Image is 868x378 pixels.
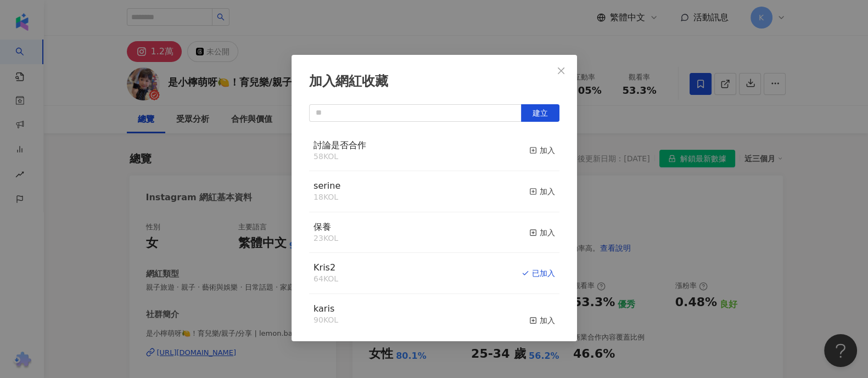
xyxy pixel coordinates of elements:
[529,227,555,239] div: 加入
[313,151,366,162] div: 58 KOL
[313,233,338,244] div: 23 KOL
[550,60,572,82] button: Close
[529,185,555,198] div: 加入
[313,223,331,232] a: 保養
[309,72,559,91] div: 加入網紅收藏
[522,262,555,285] button: 已加入
[533,109,548,117] span: 建立
[313,263,335,272] a: Kris2
[313,141,366,150] a: 討論是否合作
[313,180,340,191] span: serine
[557,66,565,75] span: close
[313,274,338,285] div: 64 KOL
[529,314,555,326] div: 加入
[529,221,555,244] button: 加入
[313,315,459,326] div: 90 KOL
[529,303,555,338] button: 加入
[313,328,459,336] span: 收藏內網紅人選已達 90 人，目前無法新增
[313,192,340,203] div: 18 KOL
[313,262,335,273] span: Kris2
[521,104,559,122] button: 建立
[529,180,555,203] button: 加入
[313,140,366,150] span: 討論是否合作
[529,139,555,162] button: 加入
[313,222,331,232] span: 保養
[529,144,555,156] div: 加入
[313,303,334,314] span: karis
[313,304,334,313] a: karis
[522,267,555,279] div: 已加入
[313,182,340,190] a: serine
